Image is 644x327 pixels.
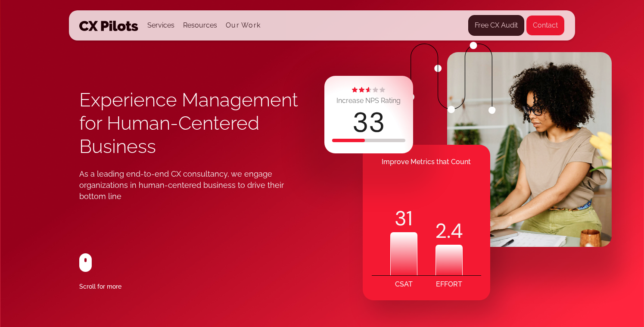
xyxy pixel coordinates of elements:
div: 33 [352,109,385,137]
div: Scroll for more [79,280,121,293]
h1: Experience Management for Human-Centered Business [79,88,322,158]
div: Resources [183,19,217,31]
div: EFFORT [436,276,462,293]
div: Increase NPS Rating [336,95,401,107]
div: As a leading end-to-end CX consultancy, we engage organizations in human-centered business to dri... [79,168,302,202]
div: Services [147,11,174,40]
code: 4 [451,217,463,245]
code: 2 [435,217,447,245]
div: CSAT [395,276,413,293]
div: Improve Metrics that Count [363,153,490,171]
a: Free CX Audit [468,15,524,36]
div: Services [147,19,174,31]
div: 31 [390,205,417,232]
a: Our Work [226,22,261,29]
a: Contact [526,15,565,36]
div: Resources [183,11,217,40]
div: . [436,217,463,245]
